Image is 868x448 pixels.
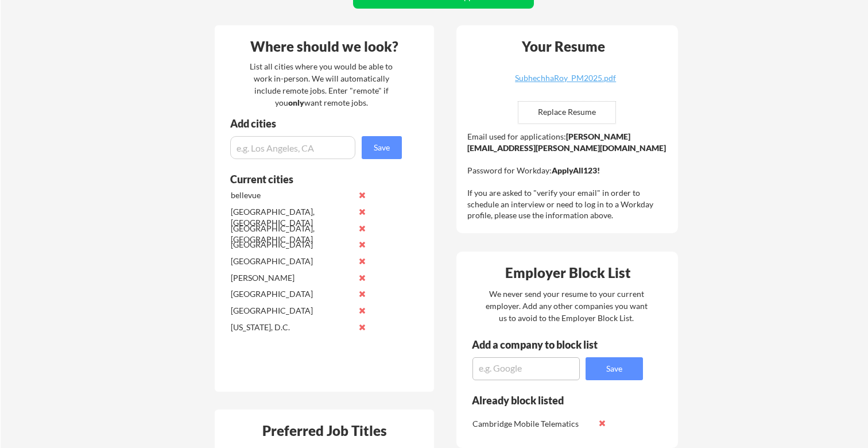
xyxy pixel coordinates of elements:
[472,339,615,350] div: Add a company to block list
[231,190,352,201] div: bellevue
[218,40,431,53] div: Where should we look?
[506,40,620,53] div: Your Resume
[467,131,670,221] div: Email used for applications: Password for Workday: If you are asked to "verify your email" in ord...
[362,136,402,159] button: Save
[231,322,352,333] div: [US_STATE], D.C.
[230,118,405,129] div: Add cities
[497,74,634,92] a: SubhechhaRoy_PM2025.pdf
[461,266,675,280] div: Employer Block List
[231,206,352,229] div: [GEOGRAPHIC_DATA], [GEOGRAPHIC_DATA]
[497,74,634,82] div: SubhechhaRoy_PM2025.pdf
[467,132,666,153] strong: [PERSON_NAME][EMAIL_ADDRESS][PERSON_NAME][DOMAIN_NAME]
[230,136,355,159] input: e.g. Los Angeles, CA
[472,418,594,430] div: Cambridge Mobile Telematics
[231,239,352,250] div: [GEOGRAPHIC_DATA]
[586,357,643,380] button: Save
[231,272,352,284] div: [PERSON_NAME]
[552,165,600,175] strong: ApplyAll123!
[231,256,352,267] div: [GEOGRAPHIC_DATA]
[485,288,648,324] div: We never send your resume to your current employer. Add any other companies you want us to avoid ...
[231,305,352,316] div: [GEOGRAPHIC_DATA]
[230,174,389,184] div: Current cities
[242,60,400,109] div: List all cities where you would be able to work in-person. We will automatically include remote j...
[231,288,352,300] div: [GEOGRAPHIC_DATA]
[231,223,352,245] div: [GEOGRAPHIC_DATA], [GEOGRAPHIC_DATA]
[472,395,627,405] div: Already block listed
[218,424,431,438] div: Preferred Job Titles
[288,98,304,107] strong: only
